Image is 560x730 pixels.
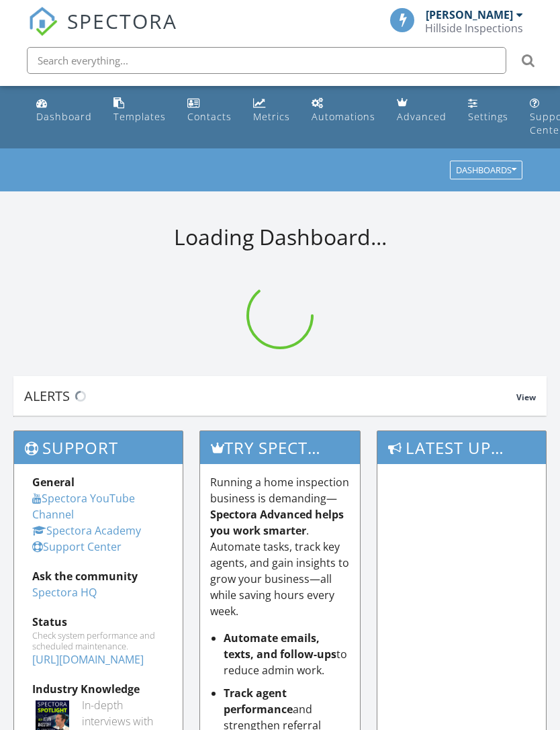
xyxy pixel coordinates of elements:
[32,491,135,522] a: Spectora YouTube Channel
[200,431,361,464] h3: Try spectora advanced [DATE]
[253,110,290,123] div: Metrics
[32,614,165,630] div: Status
[248,91,295,130] a: Metrics
[182,91,237,130] a: Contacts
[224,686,293,717] strong: Track agent performance
[14,431,183,464] h3: Support
[397,110,447,123] div: Advanced
[312,110,375,123] div: Automations
[32,652,144,667] a: [URL][DOMAIN_NAME]
[28,18,177,46] a: SPECTORA
[32,585,97,600] a: Spectora HQ
[32,630,165,651] div: Check system performance and scheduled maintenance.
[32,681,165,697] div: Industry Knowledge
[28,7,58,36] img: The Best Home Inspection Software - Spectora
[187,110,232,123] div: Contacts
[27,47,506,74] input: Search everything...
[377,431,546,464] h3: Latest Updates
[32,523,141,538] a: Spectora Academy
[32,539,122,554] a: Support Center
[24,387,516,405] div: Alerts
[36,110,92,123] div: Dashboard
[32,475,75,490] strong: General
[113,110,166,123] div: Templates
[391,91,452,130] a: Advanced
[32,568,165,584] div: Ask the community
[108,91,171,130] a: Templates
[456,166,516,175] div: Dashboards
[468,110,508,123] div: Settings
[463,91,514,130] a: Settings
[425,21,523,35] div: Hillside Inspections
[31,91,97,130] a: Dashboard
[426,8,513,21] div: [PERSON_NAME]
[210,507,344,538] strong: Spectora Advanced helps you work smarter
[210,474,351,619] p: Running a home inspection business is demanding— . Automate tasks, track key agents, and gain ins...
[67,7,177,35] span: SPECTORA
[306,91,381,130] a: Automations (Basic)
[516,392,536,403] span: View
[224,630,351,678] li: to reduce admin work.
[224,631,336,661] strong: Automate emails, texts, and follow-ups
[450,161,522,180] button: Dashboards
